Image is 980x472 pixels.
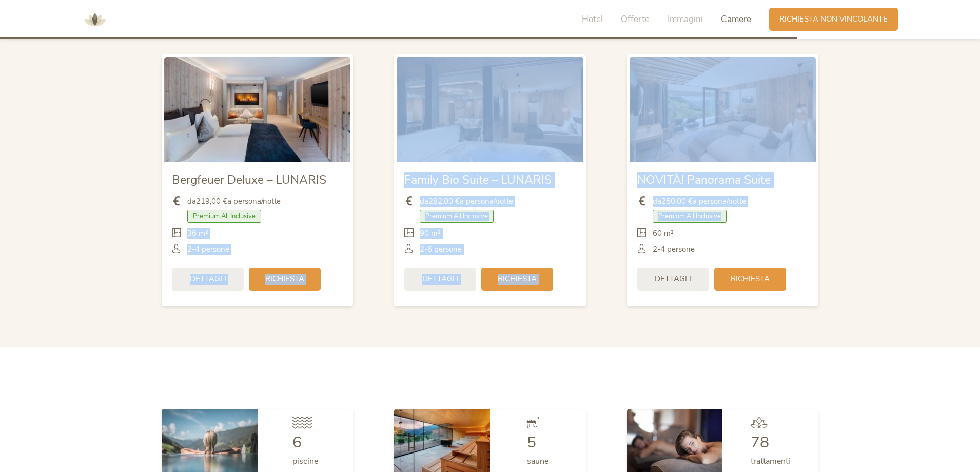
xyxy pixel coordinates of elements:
b: 250,00 € [661,196,693,206]
span: da a persona/notte [420,196,513,207]
img: NOVITÀ! Panorama Suite [630,57,816,162]
span: trattamenti [751,456,790,467]
span: 2-4 persone [653,244,695,255]
img: Family Bio Suite – LUNARIS [397,57,583,162]
b: 219,00 € [196,196,227,206]
span: Premium All Inclusive [653,210,727,223]
span: Richiesta [498,274,537,285]
span: NOVITÀ! Panorama Suite [637,172,771,188]
span: Premium All Inclusive [420,210,494,223]
span: 90 m² [420,228,441,239]
span: da a persona/notte [653,196,746,207]
span: piscine [292,456,318,467]
a: AMONTI & LUNARIS Wellnessresort [80,15,110,23]
span: Family Bio Suite – LUNARIS [404,172,552,188]
span: Hotel [582,13,603,25]
span: Dettagli [655,274,691,285]
span: 2-4 persone [187,244,229,255]
span: Premium All Inclusive [187,210,261,223]
span: 6 [292,432,302,453]
span: 60 m² [653,228,674,239]
span: saune [527,456,548,467]
span: Immagini [668,13,703,25]
img: Bergfeuer Deluxe – LUNARIS [164,57,350,162]
img: AMONTI & LUNARIS Wellnessresort [80,4,110,35]
b: 282,00 € [428,196,460,206]
span: Richiesta [731,274,770,285]
span: Richiesta [265,274,304,285]
span: Camere [721,13,751,25]
span: 78 [751,432,769,453]
span: 2-6 persone [420,244,462,255]
span: 36 m² [187,228,208,239]
span: Richiesta non vincolante [779,14,888,25]
span: Dettagli [190,274,226,285]
span: Offerte [621,13,650,25]
span: da a persona/notte [187,196,281,207]
span: Bergfeuer Deluxe – LUNARIS [172,172,326,188]
span: 5 [527,432,536,453]
span: Dettagli [422,274,459,285]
